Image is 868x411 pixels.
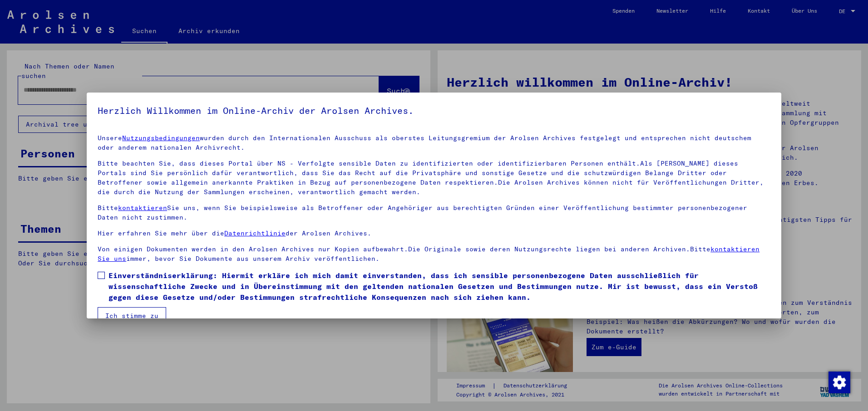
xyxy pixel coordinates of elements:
[98,229,770,238] p: Hier erfahren Sie mehr über die der Arolsen Archives.
[98,159,770,197] p: Bitte beachten Sie, dass dieses Portal über NS - Verfolgte sensible Daten zu identifizierten oder...
[108,270,770,303] span: Einverständniserklärung: Hiermit erkläre ich mich damit einverstanden, dass ich sensible personen...
[98,307,166,324] button: Ich stimme zu
[828,371,850,393] div: Zustimmung ändern
[98,203,770,222] p: Bitte Sie uns, wenn Sie beispielsweise als Betroffener oder Angehöriger aus berechtigten Gründen ...
[224,229,286,237] a: Datenrichtlinie
[98,133,770,152] p: Unsere wurden durch den Internationalen Ausschuss als oberstes Leitungsgremium der Arolsen Archiv...
[98,245,759,263] a: kontaktieren Sie uns
[122,134,200,142] a: Nutzungsbedingungen
[98,245,770,264] p: Von einigen Dokumenten werden in den Arolsen Archives nur Kopien aufbewahrt.Die Originale sowie d...
[829,372,850,393] img: Zustimmung ändern
[118,204,167,212] a: kontaktieren
[98,103,770,118] h5: Herzlich Willkommen im Online-Archiv der Arolsen Archives.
